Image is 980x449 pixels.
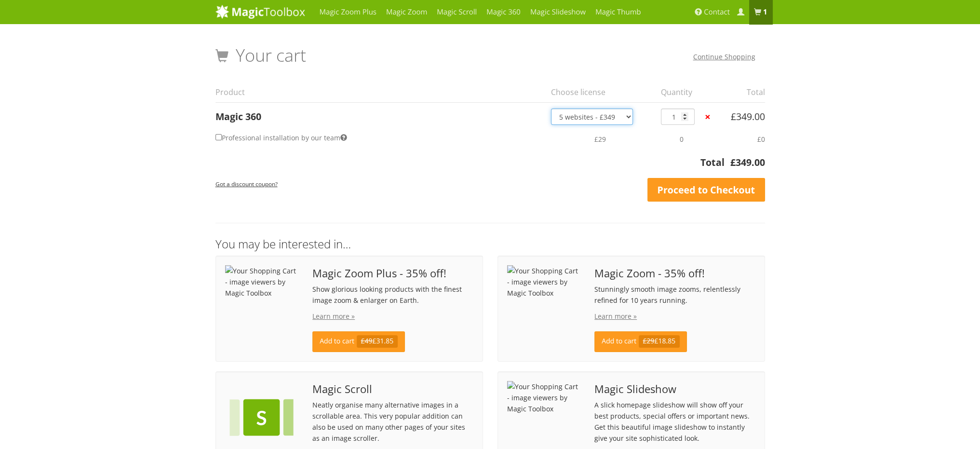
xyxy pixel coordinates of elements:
[312,399,473,444] p: Neatly organise many alternative images in a scrollable area. This very popular addition can also...
[312,284,473,306] p: Show glorious looking products with the finest image zoom & enlarger on Earth.
[545,125,655,153] td: £29
[215,131,347,145] label: Professional installation by our team
[215,180,278,188] small: Got a discount coupon?
[361,337,372,346] s: £49
[215,238,765,250] h3: You may be interested in…
[507,381,580,414] img: Your Shopping Cart - image viewers by Magic Toolbox
[215,155,725,175] th: Total
[594,312,637,321] a: Learn more »
[312,383,473,395] span: Magic Scroll
[704,7,730,17] span: Contact
[312,312,355,321] a: Learn more »
[594,331,686,352] a: Add to cart£29£18.85
[757,135,765,144] span: £0
[507,265,580,299] img: Your Shopping Cart - image viewers by Magic Toolbox
[720,82,765,102] th: Total
[215,82,545,102] th: Product
[639,335,680,348] span: £18.85
[643,337,654,346] s: £29
[655,125,703,153] td: 0
[763,7,767,17] b: 1
[594,399,755,444] p: A slick homepage slideshow will show off your best products, special offers or important news. Ge...
[312,331,404,352] a: Add to cart£49£31.85
[731,110,765,123] bdi: 349.00
[731,110,736,123] span: £
[215,134,222,140] input: Professional installation by our team
[594,284,755,306] p: Stunningly smooth image zooms, relentlessly refined for 10 years running.
[693,52,755,61] a: Continue Shopping
[647,178,765,202] a: Proceed to Checkout
[215,4,305,19] img: MagicToolbox.com - Image tools for your website
[730,156,765,169] bdi: 349.00
[312,268,473,279] span: Magic Zoom Plus - 35% off!
[215,110,261,123] a: Magic 360
[357,335,398,348] span: £31.85
[702,112,712,122] a: ×
[594,383,755,395] span: Magic Slideshow
[730,156,736,169] span: £
[661,109,695,125] input: Qty
[594,268,755,279] span: Magic Zoom - 35% off!
[545,82,655,102] th: Choose license
[655,82,703,102] th: Quantity
[215,46,306,65] h1: Your cart
[225,265,298,299] img: Your Shopping Cart - image viewers by Magic Toolbox
[215,176,278,191] a: Got a discount coupon?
